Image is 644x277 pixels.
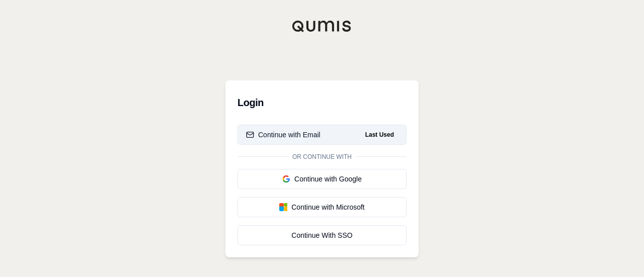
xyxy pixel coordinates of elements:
span: Last Used [361,129,398,141]
div: Continue with Microsoft [246,202,398,212]
button: Continue with Google [237,169,407,189]
button: Continue with Microsoft [237,197,407,217]
img: Qumis [292,20,352,32]
h3: Login [237,93,407,113]
span: Or continue with [288,153,356,161]
div: Continue with Email [246,130,320,140]
div: Continue with Google [246,174,398,184]
div: Continue With SSO [246,230,398,240]
button: Continue with EmailLast Used [237,125,407,145]
a: Continue With SSO [237,225,407,245]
